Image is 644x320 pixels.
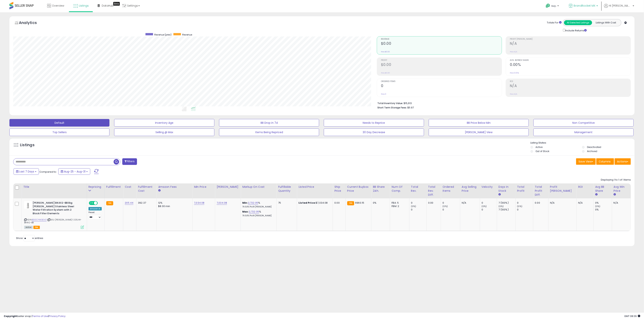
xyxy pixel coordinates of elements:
[499,205,504,208] small: (0%)
[334,185,344,193] div: Ship Price
[97,202,103,205] span: OFF
[125,185,135,189] div: Cost
[334,201,343,205] div: 0.00
[615,158,631,165] button: Actions
[510,51,517,53] small: Prev: N/A
[373,201,387,205] div: 0%
[510,63,631,68] h2: 0.00%
[249,210,259,214] a: 2,722.05
[536,145,542,149] label: Active
[560,28,591,32] div: Include Returns
[19,170,34,173] span: Last 7 Days
[102,4,114,8] span: DataHub
[614,193,616,196] small: Avg Win Price.
[550,201,574,205] div: N/A
[442,205,448,208] small: (0%)
[88,211,102,220] div: Preset:
[114,119,214,127] button: Inventory Age
[242,214,274,217] p: 79.50% Profit [PERSON_NAME]
[428,185,439,197] div: Total Rev. Diff.
[601,178,631,182] div: Displaying 1 to 1 of 1 items
[278,185,295,193] div: Fulfillable Quantity
[52,4,64,8] span: Overview
[578,185,592,189] div: ROI
[217,185,239,189] div: [PERSON_NAME]
[219,128,319,136] button: Items Being Repriced
[217,201,227,205] a: 7,034.08
[442,185,458,193] div: Ordered Items
[381,38,502,40] span: Revenue
[381,51,390,53] small: Prev: $0.00
[381,93,386,95] small: Prev: 0
[324,119,424,127] button: Needs to Reprice
[535,185,547,197] div: Total Profit Diff.
[428,201,438,205] div: 0.00
[158,205,189,208] div: $8.00 min
[596,158,614,165] button: Columns
[510,93,517,95] small: Prev: N/A
[392,201,406,205] div: FBA: 5
[219,119,319,127] button: BB Drop in 7d
[241,183,277,198] th: The percentage added to the cost of goods (COGS) that forms the calculator for Min & Max prices.
[381,63,502,68] h2: $0.00
[614,185,629,193] div: Avg Win Price
[242,185,275,189] div: Markup on Cost
[381,59,502,61] span: Profit
[499,201,516,205] div: 7 (100%)
[242,210,274,217] div: %
[595,193,597,196] small: Avg BB Share.
[32,218,47,221] a: B00CYW3EVO
[381,84,502,89] h2: 0
[113,2,120,6] div: Tooltip anchor
[411,205,416,208] small: (0%)
[278,201,294,205] div: 75
[242,201,248,205] b: Min:
[138,185,155,193] div: Fulfillment Cost
[138,201,154,205] div: 392.37
[64,170,85,173] span: Aug-25 - Aug-31
[614,201,628,205] div: N/A
[535,201,545,205] div: 0.00
[442,201,460,205] div: 0
[125,201,133,205] a: 205.44
[510,72,519,74] small: Prev: 0.00%
[88,185,103,189] div: Repricing
[9,128,109,136] button: Top Sellers
[88,207,102,210] div: Amazon AI
[299,185,331,189] div: Listed Price
[411,208,426,211] div: 0
[381,72,390,74] small: Prev: $0.00
[122,158,137,165] button: Filters
[355,201,364,205] span: 6960.15
[429,128,529,136] button: [PERSON_NAME] View
[517,185,532,193] div: Total Profit
[533,119,633,127] button: Non Competitive
[24,201,32,209] img: 21c-28ebFvL._SL40_.jpg
[543,1,563,12] a: Help
[24,226,33,229] span: All listings currently available for purchase on Amazon
[442,208,460,211] div: 0
[576,158,596,165] button: Save View
[154,33,172,36] span: Revenue (prev)
[39,170,57,174] span: Compared to:
[158,201,189,205] div: 12%
[482,201,497,205] div: 0
[499,185,514,193] div: Days In Stock
[550,185,575,193] div: Profit [PERSON_NAME]
[79,4,89,8] span: Listings
[114,128,214,136] button: Selling @ Max
[462,201,477,205] div: N/A
[392,205,406,208] div: FBM: 2
[411,201,426,205] div: 0
[547,21,562,25] div: Totals For
[347,201,354,205] small: FBA
[609,4,632,8] span: Hi [PERSON_NAME]
[16,236,43,240] span: Show: entries
[510,41,631,46] h2: N/A
[242,210,249,213] b: Max:
[381,41,502,46] h2: $0.00
[499,208,516,211] div: 7 (100%)
[19,20,44,26] h5: Analytics
[587,150,597,153] label: Archived
[546,3,550,8] i: Get Help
